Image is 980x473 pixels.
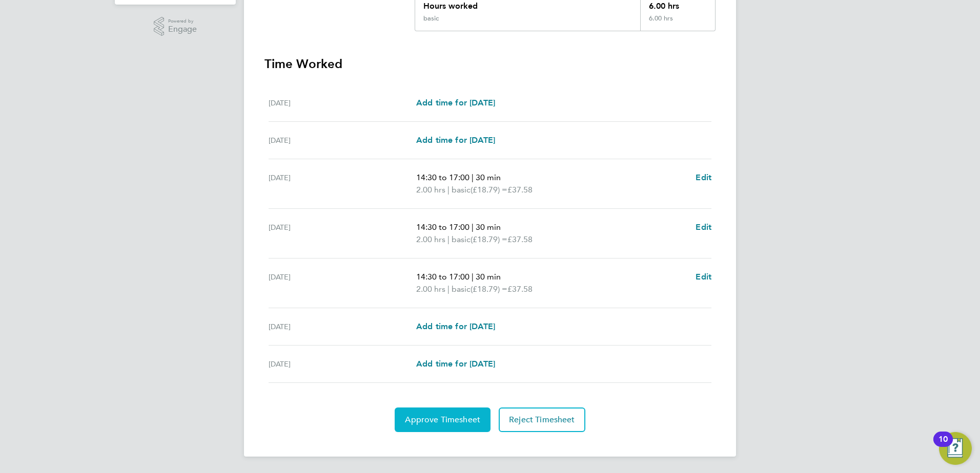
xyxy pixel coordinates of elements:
div: basic [423,14,439,23]
span: | [447,284,450,294]
span: 14:30 to 17:00 [416,173,469,182]
span: £37.58 [507,234,533,244]
span: | [447,234,450,244]
span: | [472,173,474,182]
span: (£18.79) = [471,234,507,244]
span: basic [452,233,471,246]
div: [DATE] [269,358,416,370]
span: 14:30 to 17:00 [416,272,469,282]
span: Edit [696,173,711,182]
span: | [472,272,474,282]
span: 30 min [476,222,501,232]
span: (£18.79) = [471,284,507,294]
div: [DATE] [269,320,416,333]
span: Add time for [DATE] [416,98,495,107]
div: [DATE] [269,271,416,295]
span: £37.58 [507,185,533,195]
span: basic [452,184,471,196]
button: Open Resource Center, 10 new notifications [939,432,972,465]
button: Reject Timesheet [499,407,585,432]
span: £37.58 [507,284,533,294]
div: 6.00 hrs [640,14,715,31]
span: Approve Timesheet [405,415,480,425]
a: Add time for [DATE] [416,134,495,146]
span: Add time for [DATE] [416,135,495,145]
div: [DATE] [269,171,416,196]
div: [DATE] [269,134,416,146]
h3: Time Worked [264,56,716,72]
span: | [447,185,450,195]
a: Add time for [DATE] [416,358,495,370]
span: Edit [696,222,711,232]
div: 10 [938,439,948,453]
span: Reject Timesheet [509,415,575,425]
a: Edit [696,221,711,233]
button: Approve Timesheet [395,407,491,432]
span: 2.00 hrs [416,185,445,195]
span: Powered by [168,17,197,26]
a: Edit [696,271,711,283]
span: Add time for [DATE] [416,359,495,369]
span: 30 min [476,272,501,282]
span: Edit [696,272,711,282]
div: [DATE] [269,221,416,246]
span: basic [452,283,471,295]
span: 30 min [476,173,501,182]
a: Edit [696,171,711,184]
div: [DATE] [269,97,416,109]
span: Add time for [DATE] [416,321,495,331]
span: Engage [168,25,197,34]
span: 2.00 hrs [416,284,445,294]
a: Add time for [DATE] [416,320,495,333]
a: Powered byEngage [154,17,197,36]
span: | [472,222,474,232]
span: (£18.79) = [471,185,507,195]
span: 14:30 to 17:00 [416,222,469,232]
a: Add time for [DATE] [416,97,495,109]
span: 2.00 hrs [416,234,445,244]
